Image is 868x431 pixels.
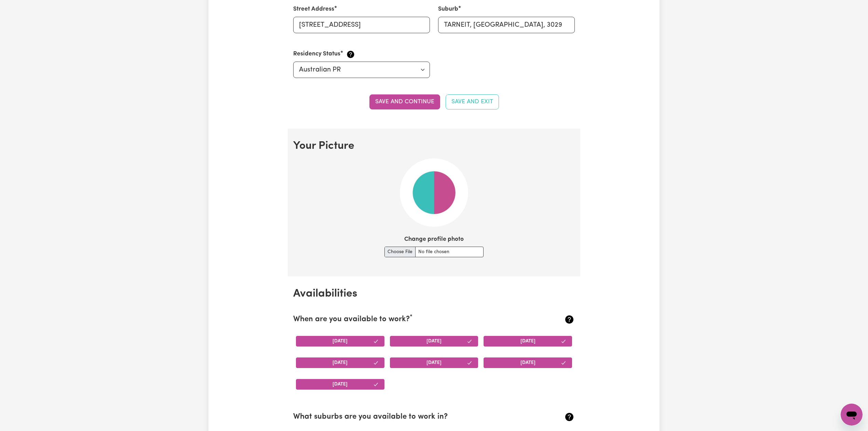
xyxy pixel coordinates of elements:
[369,94,440,109] button: Save and continue
[438,17,575,33] input: e.g. North Bondi, New South Wales
[293,287,575,300] h2: Availabilities
[390,336,478,347] button: [DATE]
[841,404,863,426] iframe: Button to launch messaging window
[296,379,384,390] button: [DATE]
[293,413,528,422] h2: What suburbs are you available to work in?
[438,5,458,14] label: Suburb
[404,235,464,244] label: Change profile photo
[446,94,499,109] button: Save and Exit
[296,336,384,347] button: [DATE]
[293,315,528,324] h2: When are you available to work?
[484,357,572,368] button: [DATE]
[484,336,572,347] button: [DATE]
[390,357,478,368] button: [DATE]
[293,5,334,14] label: Street Address
[293,140,575,153] h2: Your Picture
[293,50,340,58] label: Residency Status
[296,357,384,368] button: [DATE]
[400,158,468,227] img: Your default profile image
